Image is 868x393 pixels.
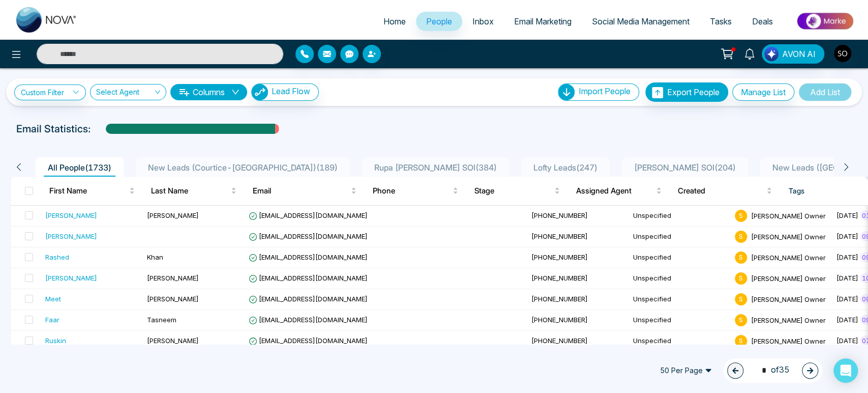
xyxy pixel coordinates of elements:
th: First Name [41,177,143,205]
td: Unspecified [629,268,731,289]
button: Columnsdown [170,84,247,100]
span: [PERSON_NAME] Owner [751,316,826,324]
span: Khan [147,253,163,261]
th: Stage [466,177,568,205]
a: Tasks [700,12,742,31]
span: [PERSON_NAME] [147,274,199,282]
span: [PHONE_NUMBER] [531,316,588,324]
span: Tasneem [147,316,176,324]
span: [DATE] [836,316,858,324]
img: Lead Flow [764,47,779,61]
th: Phone [365,177,466,205]
span: Email Marketing [514,16,572,26]
span: New Leads (Courtice-[GEOGRAPHIC_DATA]) ( 189 ) [144,162,342,173]
span: [EMAIL_ADDRESS][DOMAIN_NAME] [249,253,368,261]
span: [DATE] [836,274,858,282]
span: Rupa [PERSON_NAME] SOI ( 384 ) [370,162,501,173]
div: [PERSON_NAME] [45,210,97,220]
span: [PHONE_NUMBER] [531,336,588,345]
span: S [735,231,747,243]
span: Lofty Leads ( 247 ) [529,162,602,173]
span: [PERSON_NAME] Owner [751,274,826,282]
span: Deals [752,16,773,26]
div: Open Intercom Messenger [833,358,858,383]
span: [PERSON_NAME] Owner [751,253,826,261]
span: S [735,293,747,305]
span: [PHONE_NUMBER] [531,232,588,240]
div: [PERSON_NAME] [45,273,97,283]
span: All People ( 1733 ) [44,162,115,173]
span: Tasks [710,16,732,26]
span: [PERSON_NAME] [147,295,199,303]
span: Inbox [472,16,494,26]
div: Rashed [45,252,69,262]
a: Deals [742,12,783,31]
span: S [735,210,747,222]
button: Lead Flow [251,83,319,101]
span: Email [253,185,349,197]
span: Phone [373,185,451,197]
span: [PHONE_NUMBER] [531,253,588,261]
a: Home [373,12,416,31]
span: Social Media Management [592,16,690,26]
a: Social Media Management [582,12,700,31]
a: Lead FlowLead Flow [247,83,319,101]
span: [DATE] [836,232,858,240]
span: [EMAIL_ADDRESS][DOMAIN_NAME] [249,232,368,240]
a: Email Marketing [504,12,582,31]
span: [EMAIL_ADDRESS][DOMAIN_NAME] [249,336,368,345]
img: Nova CRM Logo [16,7,77,33]
span: [EMAIL_ADDRESS][DOMAIN_NAME] [249,211,368,219]
span: [DATE] [836,295,858,303]
div: [PERSON_NAME] [45,231,97,241]
span: People [426,16,452,26]
span: Home [383,16,406,26]
span: S [735,272,747,285]
span: [PHONE_NUMBER] [531,211,588,219]
span: S [735,335,747,347]
span: AVON AI [782,48,816,60]
th: Last Name [143,177,245,205]
span: Stage [474,185,552,197]
span: of 35 [756,363,790,377]
span: Lead Flow [272,86,310,96]
div: Meet [45,294,61,304]
span: [DATE] [836,336,858,345]
img: Market-place.gif [788,10,862,33]
img: Lead Flow [252,84,268,100]
span: 50 Per Page [653,362,719,379]
span: [EMAIL_ADDRESS][DOMAIN_NAME] [249,316,368,324]
span: [EMAIL_ADDRESS][DOMAIN_NAME] [249,295,368,303]
button: Manage List [732,83,794,101]
button: AVON AI [762,44,824,64]
button: Export People [645,82,728,102]
a: Inbox [462,12,504,31]
a: Custom Filter [14,85,86,100]
span: [EMAIL_ADDRESS][DOMAIN_NAME] [249,274,368,282]
th: Created [670,177,780,205]
span: [PERSON_NAME] Owner [751,211,826,219]
span: [PERSON_NAME] Owner [751,336,826,345]
td: Unspecified [629,289,731,310]
div: Faar [45,315,59,325]
td: Unspecified [629,247,731,268]
span: [PHONE_NUMBER] [531,295,588,303]
span: Last Name [151,185,229,197]
span: [PHONE_NUMBER] [531,274,588,282]
span: Assigned Agent [576,185,654,197]
img: User Avatar [834,45,851,62]
span: [PERSON_NAME] Owner [751,232,826,240]
span: Import People [579,86,631,96]
div: Ruskin [45,335,66,346]
td: Unspecified [629,310,731,331]
td: Unspecified [629,206,731,227]
span: First Name [49,185,127,197]
span: Export People [667,87,720,97]
span: down [231,88,240,96]
td: Unspecified [629,227,731,247]
span: [PERSON_NAME] [147,336,199,345]
a: People [416,12,462,31]
span: [DATE] [836,253,858,261]
th: Assigned Agent [568,177,670,205]
th: Email [245,177,365,205]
